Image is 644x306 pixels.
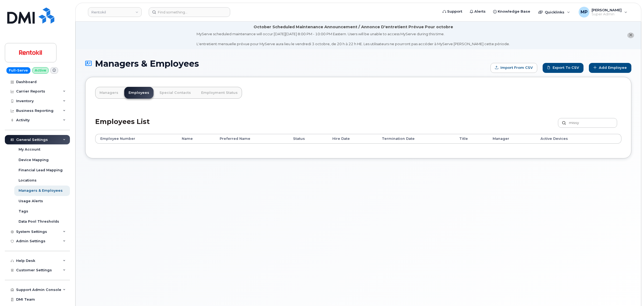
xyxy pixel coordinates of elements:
[197,87,242,99] a: Employment Status
[621,283,640,302] iframe: Messenger Launcher
[95,118,150,134] h2: Employees List
[95,134,177,144] th: Employee Number
[177,134,215,144] th: Name
[488,134,536,144] th: Manager
[377,134,454,144] th: Termination Date
[124,87,154,99] a: Employees
[215,134,288,144] th: Preferred Name
[197,31,510,47] div: MyServe scheduled maintenance will occur [DATE][DATE] 8:00 PM - 10:00 PM Eastern. Users will be u...
[589,63,631,73] a: Add Employee
[536,134,603,144] th: Active Devices
[288,134,328,144] th: Status
[85,59,488,68] h1: Managers & Employees
[543,63,583,73] a: Export to CSV
[490,63,537,73] form: Import from CSV
[254,24,453,30] div: October Scheduled Maintenance Announcement / Annonce D'entretient Prévue Pour octobre
[454,134,488,144] th: Title
[627,33,634,38] button: close notification
[155,87,195,99] a: Special Contacts
[328,134,377,144] th: Hire Date
[95,87,123,99] a: Managers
